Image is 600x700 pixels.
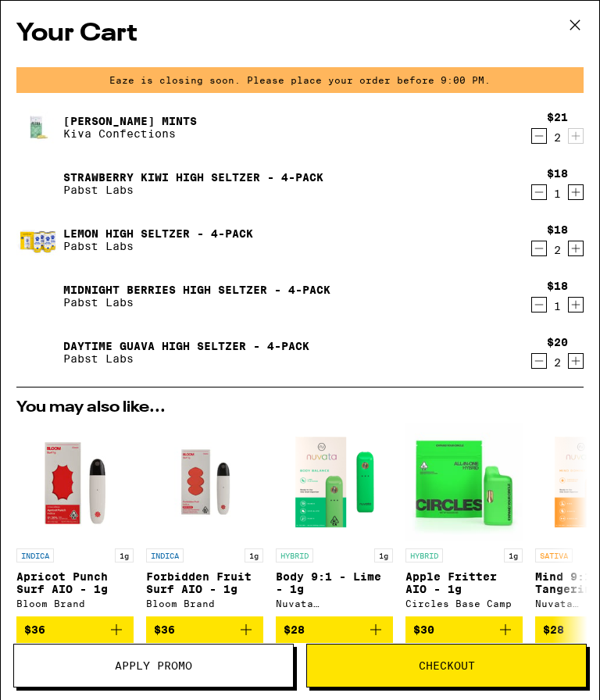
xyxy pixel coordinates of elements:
[405,423,523,616] a: Open page for Apple Fritter AIO - 1g from Circles Base Camp
[63,115,197,127] a: [PERSON_NAME] Mints
[146,423,263,616] a: Open page for Forbidden Fruit Surf AIO - 1g from Bloom Brand
[547,131,568,144] div: 2
[405,616,523,643] button: Add to bag
[16,423,134,616] a: Open page for Apricot Punch Surf AIO - 1g from Bloom Brand
[568,128,584,144] button: Increment
[374,548,393,562] p: 1g
[531,241,547,256] button: Decrement
[146,548,184,562] p: INDICA
[568,353,584,369] button: Increment
[405,548,443,562] p: HYBRID
[568,241,584,256] button: Increment
[63,184,323,196] p: Pabst Labs
[547,280,568,292] div: $18
[63,284,330,296] a: Midnight Berries High Seltzer - 4-pack
[115,660,192,671] span: Apply Promo
[504,548,523,562] p: 1g
[63,227,253,240] a: Lemon High Seltzer - 4-Pack
[16,105,60,149] img: Petra Moroccan Mints
[284,623,305,636] span: $28
[419,660,475,671] span: Checkout
[405,423,523,541] img: Circles Base Camp - Apple Fritter AIO - 1g
[16,423,134,541] img: Bloom Brand - Apricot Punch Surf AIO - 1g
[245,548,263,562] p: 1g
[13,644,294,687] button: Apply Promo
[276,548,313,562] p: HYBRID
[568,297,584,312] button: Increment
[531,297,547,312] button: Decrement
[568,184,584,200] button: Increment
[547,336,568,348] div: $20
[16,330,60,374] img: Daytime Guava High Seltzer - 4-pack
[276,598,393,609] div: Nuvata ([GEOGRAPHIC_DATA])
[405,598,523,609] div: Circles Base Camp
[413,623,434,636] span: $30
[63,296,330,309] p: Pabst Labs
[535,548,573,562] p: SATIVA
[146,423,263,541] img: Bloom Brand - Forbidden Fruit Surf AIO - 1g
[531,128,547,144] button: Decrement
[146,570,263,595] p: Forbidden Fruit Surf AIO - 1g
[146,598,263,609] div: Bloom Brand
[543,623,564,636] span: $28
[547,244,568,256] div: 2
[63,127,197,140] p: Kiva Confections
[63,171,323,184] a: Strawberry Kiwi High Seltzer - 4-Pack
[63,340,309,352] a: Daytime Guava High Seltzer - 4-pack
[547,356,568,369] div: 2
[16,218,60,262] img: Lemon High Seltzer - 4-Pack
[547,300,568,312] div: 1
[547,167,568,180] div: $18
[16,16,584,52] h2: Your Cart
[16,162,60,205] img: Strawberry Kiwi High Seltzer - 4-Pack
[547,223,568,236] div: $18
[531,353,547,369] button: Decrement
[146,616,263,643] button: Add to bag
[16,67,584,93] div: Eaze is closing soon. Please place your order before 9:00 PM.
[154,623,175,636] span: $36
[16,400,584,416] h2: You may also like...
[276,423,393,541] img: Nuvata (CA) - Body 9:1 - Lime - 1g
[547,111,568,123] div: $21
[306,644,587,687] button: Checkout
[63,240,253,252] p: Pabst Labs
[16,570,134,595] p: Apricot Punch Surf AIO - 1g
[24,623,45,636] span: $36
[405,570,523,595] p: Apple Fritter AIO - 1g
[16,616,134,643] button: Add to bag
[16,274,60,318] img: Midnight Berries High Seltzer - 4-pack
[276,616,393,643] button: Add to bag
[547,187,568,200] div: 1
[63,352,309,365] p: Pabst Labs
[115,548,134,562] p: 1g
[531,184,547,200] button: Decrement
[16,548,54,562] p: INDICA
[16,598,134,609] div: Bloom Brand
[276,423,393,616] a: Open page for Body 9:1 - Lime - 1g from Nuvata (CA)
[276,570,393,595] p: Body 9:1 - Lime - 1g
